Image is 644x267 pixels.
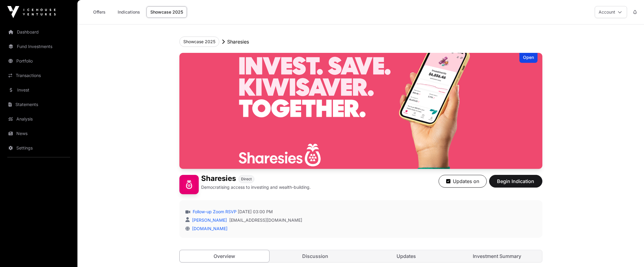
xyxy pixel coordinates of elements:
button: Showcase 2025 [179,37,219,47]
a: Follow-up Zoom RSVP [191,209,237,215]
a: Discussion [270,250,360,262]
button: Account [595,6,627,18]
a: Portfolio [5,54,73,68]
a: Begin Indication [489,181,542,187]
h1: Sharesies [201,175,236,183]
a: Investment Summary [452,250,542,262]
a: Updates [361,250,451,262]
a: Fund Investments [5,40,73,53]
a: News [5,127,73,140]
span: Direct [241,177,252,182]
a: Overview [179,250,270,262]
a: Showcase 2025 [146,6,187,18]
img: Sharesies [179,53,542,169]
a: Offers [87,6,111,18]
p: Democratising access to investing and wealth-building. [201,184,311,190]
a: Invest [5,83,73,97]
div: Open [519,53,538,63]
a: Indications [114,6,144,18]
a: Dashboard [5,25,73,39]
a: Analysis [5,112,73,126]
span: Begin Indication [497,178,535,185]
a: Statements [5,98,73,111]
a: Settings [5,141,73,155]
a: [EMAIL_ADDRESS][DOMAIN_NAME] [229,217,302,223]
button: Begin Indication [489,175,542,188]
a: [DOMAIN_NAME] [190,226,227,231]
a: Transactions [5,69,73,82]
span: [DATE] 03:00 PM [238,209,273,215]
p: Sharesies [227,38,249,45]
img: Icehouse Ventures Logo [7,6,56,18]
img: Sharesies [179,175,199,194]
button: Updates on [439,175,487,188]
nav: Tabs [180,250,542,262]
a: [PERSON_NAME] [191,217,227,223]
